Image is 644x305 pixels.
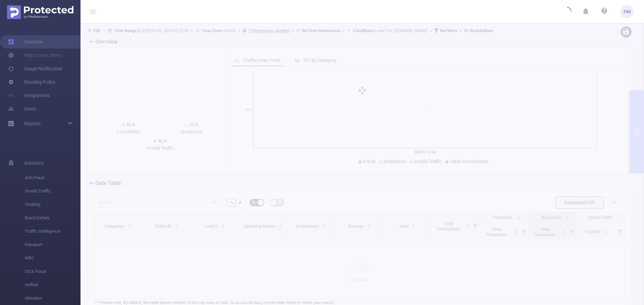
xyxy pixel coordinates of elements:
[8,102,36,116] a: Users
[25,184,80,198] span: Invalid Traffic
[8,35,43,49] a: Overview
[8,62,63,75] a: Usage Notification
[25,265,80,278] span: Click Fraud
[24,156,44,170] span: Solutions
[563,7,571,16] i: icon: loading
[24,117,41,130] a: Reports
[8,89,50,102] a: Integrations
[8,75,55,89] a: Blocking Policy
[25,292,80,305] span: Attention
[24,121,41,126] span: Reports
[25,198,80,211] span: Visibility
[7,5,73,19] img: Protected Media
[25,278,80,292] span: Unified
[25,211,80,225] span: Brand Safety
[25,251,80,265] span: MRC
[25,238,80,251] span: Passport
[624,5,631,18] span: PM
[25,171,80,184] span: Anti-Fraud
[25,225,80,238] span: Traffic Intelligence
